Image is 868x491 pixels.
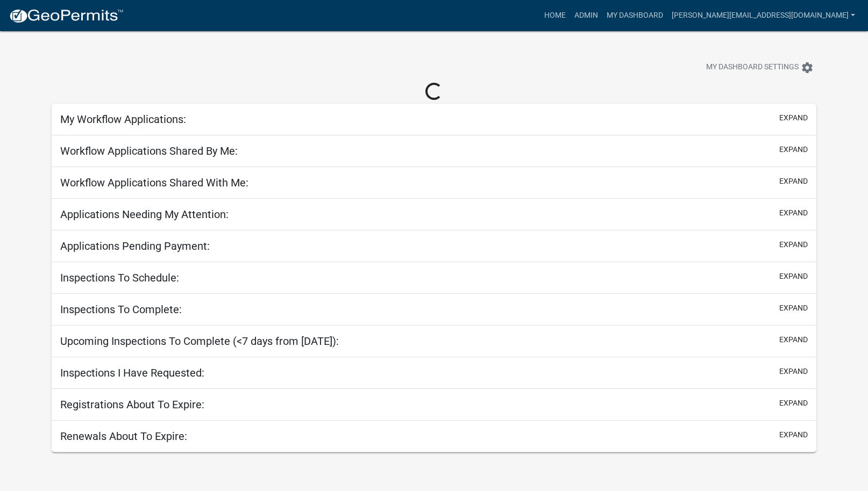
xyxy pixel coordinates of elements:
[706,61,799,74] span: My Dashboard Settings
[779,176,808,187] button: expand
[667,5,859,26] a: [PERSON_NAME][EMAIL_ADDRESS][DOMAIN_NAME]
[60,366,204,379] h5: Inspections I Have Requested:
[779,429,808,441] button: expand
[779,239,808,250] button: expand
[540,5,570,26] a: Home
[779,366,808,377] button: expand
[570,5,602,26] a: Admin
[779,207,808,219] button: expand
[779,112,808,124] button: expand
[779,334,808,345] button: expand
[60,303,182,316] h5: Inspections To Complete:
[60,430,187,443] h5: Renewals About To Expire:
[60,113,186,126] h5: My Workflow Applications:
[60,208,229,221] h5: Applications Needing My Attention:
[60,398,204,411] h5: Registrations About To Expire:
[60,335,339,348] h5: Upcoming Inspections To Complete (<7 days from [DATE]):
[698,57,822,78] button: My Dashboard Settingssettings
[60,271,179,284] h5: Inspections To Schedule:
[60,145,238,157] h5: Workflow Applications Shared By Me:
[60,176,248,189] h5: Workflow Applications Shared With Me:
[779,398,808,409] button: expand
[779,302,808,314] button: expand
[779,271,808,282] button: expand
[801,61,814,74] i: settings
[60,240,210,252] h5: Applications Pending Payment:
[602,5,667,26] a: My Dashboard
[779,144,808,155] button: expand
